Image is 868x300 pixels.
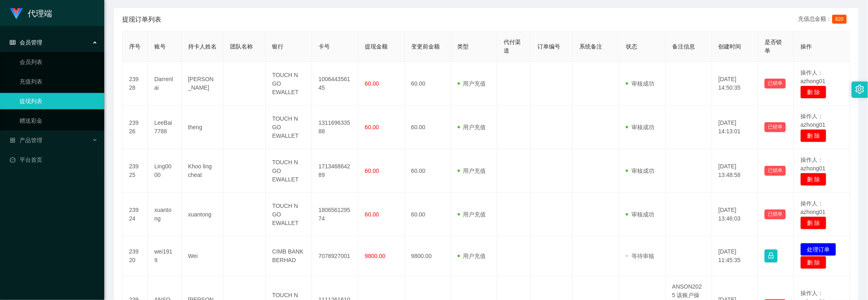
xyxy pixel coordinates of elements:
td: theng [182,106,224,149]
span: 操作 [800,43,812,50]
span: 60.00 [365,124,379,130]
span: 系统备注 [579,43,602,50]
td: 100644356145 [312,62,358,106]
td: 9800.00 [405,236,451,276]
span: 变更前金额 [411,43,440,50]
td: [DATE] 14:50:35 [712,62,758,106]
span: 用户充值 [458,124,486,130]
span: 审核成功 [626,168,654,174]
i: 图标: table [10,40,15,45]
button: 删 除 [800,129,826,142]
span: 账号 [154,43,166,50]
td: xuantong [148,193,182,236]
button: 已锁单 [765,166,786,176]
td: wei1919 [148,236,182,276]
td: Wei [182,236,224,276]
div: 充值总金额： [798,15,850,24]
td: 23928 [123,62,148,106]
span: 操作人：azhong01 [800,113,826,128]
span: 类型 [458,43,469,50]
td: LeeBai7788 [148,106,182,149]
a: 代理端 [10,10,52,16]
span: 审核成功 [626,80,654,87]
td: 23926 [123,106,148,149]
span: 提现金额 [365,43,388,50]
td: 23920 [123,236,148,276]
td: [DATE] 14:13:01 [712,106,758,149]
td: 60.00 [405,193,451,236]
span: 状态 [626,43,637,50]
span: 会员管理 [10,39,42,46]
span: 60.00 [365,211,379,218]
span: 创建时间 [719,43,741,50]
span: 60.00 [365,80,379,87]
td: TOUCH N GO EWALLET [266,193,312,236]
td: TOUCH N GO EWALLET [266,149,312,193]
a: 提现列表 [20,93,98,109]
span: 备注信息 [672,43,695,50]
td: 23924 [123,193,148,236]
a: 赠送彩金 [20,112,98,129]
button: 删 除 [800,173,826,186]
span: 序号 [129,43,140,50]
span: 持卡人姓名 [188,43,217,50]
button: 删 除 [800,256,826,269]
span: 是否锁单 [765,39,782,54]
td: Khoo ling cheat [182,149,224,193]
span: 订单编号 [537,43,560,50]
span: 用户充值 [458,253,486,259]
button: 处理订单 [800,243,836,256]
span: 审核成功 [626,124,654,130]
span: 操作人：azhong01 [800,69,826,84]
td: xuantong [182,193,224,236]
i: 图标: setting [855,85,864,94]
span: 操作人：azhong01 [800,157,826,172]
td: [DATE] 13:48:58 [712,149,758,193]
td: [DATE] 13:46:03 [712,193,758,236]
span: 用户充值 [458,80,486,87]
td: 171346864289 [312,149,358,193]
button: 已锁单 [765,122,786,132]
button: 图标: lock [765,249,778,262]
button: 已锁单 [765,210,786,219]
span: 团队名称 [230,43,253,50]
td: CIMB BANK BERHAD [266,236,312,276]
td: 60.00 [405,149,451,193]
a: 会员列表 [20,54,98,70]
td: 60.00 [405,62,451,106]
td: 7078927001 [312,236,358,276]
span: 银行 [272,43,284,50]
span: 用户充值 [458,211,486,218]
td: Ling0000 [148,149,182,193]
span: 操作人：azhong01 [800,200,826,215]
span: 60.00 [365,168,379,174]
span: 9800.00 [365,253,386,259]
td: [PERSON_NAME] [182,62,224,106]
td: 60.00 [405,106,451,149]
td: 180656129574 [312,193,358,236]
button: 删 除 [800,86,826,99]
button: 删 除 [800,216,826,229]
button: 已锁单 [765,79,786,88]
img: logo.9652507e.png [10,8,23,20]
td: TOUCH N GO EWALLET [266,106,312,149]
td: Darrenlai [148,62,182,106]
a: 充值列表 [20,73,98,90]
span: 审核成功 [626,211,654,218]
i: 图标: appstore-o [10,137,15,143]
td: 131169633588 [312,106,358,149]
td: [DATE] 11:45:35 [712,236,758,276]
td: 23925 [123,149,148,193]
span: 代付渠道 [504,39,521,54]
h1: 代理端 [28,0,52,26]
span: 等待审核 [626,253,654,259]
a: 图标: dashboard平台首页 [10,152,98,168]
span: 卡号 [318,43,330,50]
span: 产品管理 [10,137,42,143]
span: 用户充值 [458,168,486,174]
td: TOUCH N GO EWALLET [266,62,312,106]
span: 提现订单列表 [122,15,161,24]
span: 820 [832,15,847,24]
